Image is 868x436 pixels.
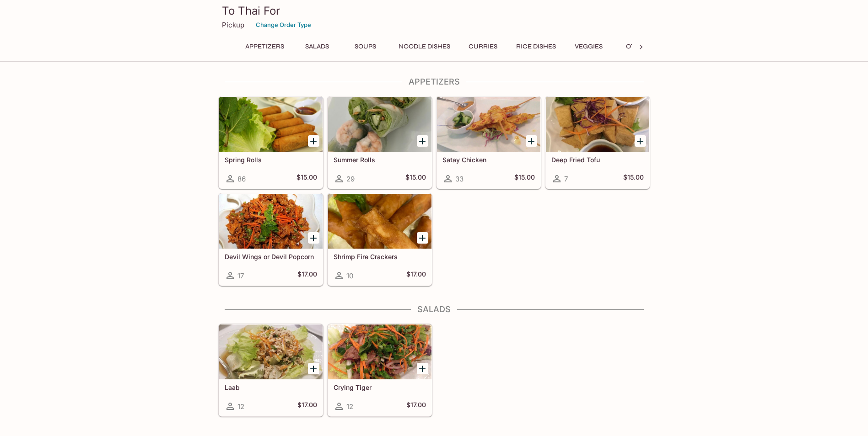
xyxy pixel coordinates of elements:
span: 86 [237,175,246,183]
span: 33 [455,175,464,183]
button: Noodle Dishes [394,40,455,53]
button: Add Spring Rolls [308,135,319,147]
a: Summer Rolls29$15.00 [328,96,432,189]
h5: Shrimp Fire Crackers [334,253,426,261]
div: Devil Wings or Devil Popcorn [219,194,323,249]
div: Shrimp Fire Crackers [328,194,431,249]
a: Deep Fried Tofu7$15.00 [545,96,650,189]
span: 12 [237,402,244,411]
button: Add Shrimp Fire Crackers [417,232,428,244]
h5: Crying Tiger [334,383,426,391]
h5: $15.00 [405,173,426,184]
div: Summer Rolls [328,97,431,152]
h5: Devil Wings or Devil Popcorn [225,253,317,261]
div: Spring Rolls [219,97,323,152]
button: Soups [345,40,386,53]
h5: $17.00 [297,401,317,412]
h5: Satay Chicken [442,156,535,164]
button: Salads [297,40,338,53]
div: Laab [219,324,323,379]
h5: $15.00 [514,173,535,184]
a: Satay Chicken33$15.00 [437,96,541,189]
h3: To Thai For [222,4,647,18]
button: Add Laab [308,363,319,374]
span: 29 [346,175,355,183]
div: Satay Chicken [437,97,540,152]
button: Curries [463,40,504,53]
h5: Spring Rolls [225,156,317,164]
button: Add Summer Rolls [417,135,428,147]
span: 7 [564,175,568,183]
p: Pickup [222,21,244,29]
h5: $17.00 [406,401,426,412]
button: Rice Dishes [511,40,561,53]
a: Shrimp Fire Crackers10$17.00 [328,193,432,286]
button: Add Crying Tiger [417,363,428,374]
h5: Deep Fried Tofu [551,156,644,164]
h5: Laab [225,383,317,391]
h4: Salads [218,304,650,314]
button: Add Satay Chicken [526,135,537,147]
div: Deep Fried Tofu [546,97,649,152]
h5: $17.00 [297,270,317,281]
a: Spring Rolls86$15.00 [219,96,323,189]
span: 17 [237,271,244,280]
span: 12 [346,402,353,411]
button: Change Order Type [252,18,315,32]
span: 10 [346,271,353,280]
h5: $17.00 [406,270,426,281]
button: Add Deep Fried Tofu [635,135,646,147]
button: Other [617,40,658,53]
a: Crying Tiger12$17.00 [328,324,432,416]
h5: $15.00 [297,173,317,184]
h4: Appetizers [218,77,650,87]
button: Veggies [568,40,609,53]
div: Crying Tiger [328,324,431,379]
a: Devil Wings or Devil Popcorn17$17.00 [219,193,323,286]
button: Appetizers [240,40,289,53]
h5: Summer Rolls [334,156,426,164]
a: Laab12$17.00 [219,324,323,416]
button: Add Devil Wings or Devil Popcorn [308,232,319,244]
h5: $15.00 [623,173,644,184]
